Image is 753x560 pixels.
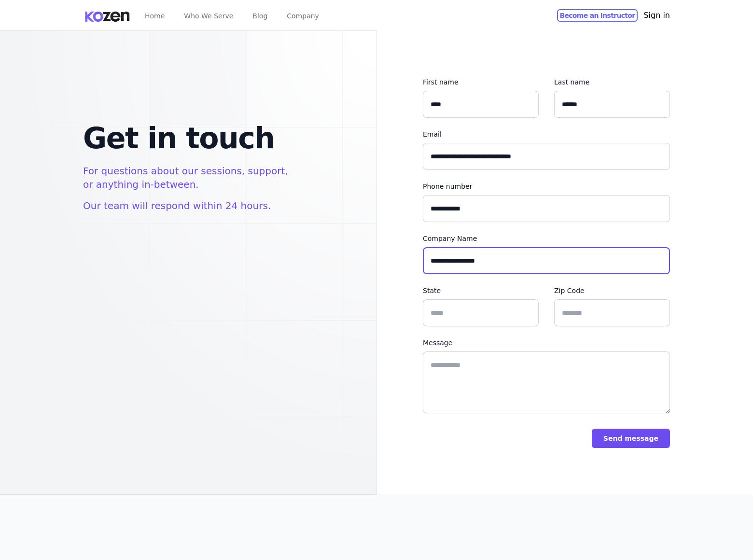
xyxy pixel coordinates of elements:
[423,338,670,348] label: Message
[423,286,539,295] label: State
[557,9,638,22] a: Become an Instructor
[554,77,670,87] label: Last name
[423,77,539,87] label: First name
[643,10,670,21] button: Sign in
[423,182,670,191] label: Phone number
[592,429,670,448] button: Send message
[83,124,330,153] h2: Get in touch
[83,199,330,212] p: Our team will respond within 24 hours.
[423,234,670,243] label: Company Name
[83,0,131,30] img: Kozen
[423,129,670,139] label: Email
[83,164,330,191] p: For questions about our sessions, support, or anything in-between.
[554,286,670,295] label: Zip Code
